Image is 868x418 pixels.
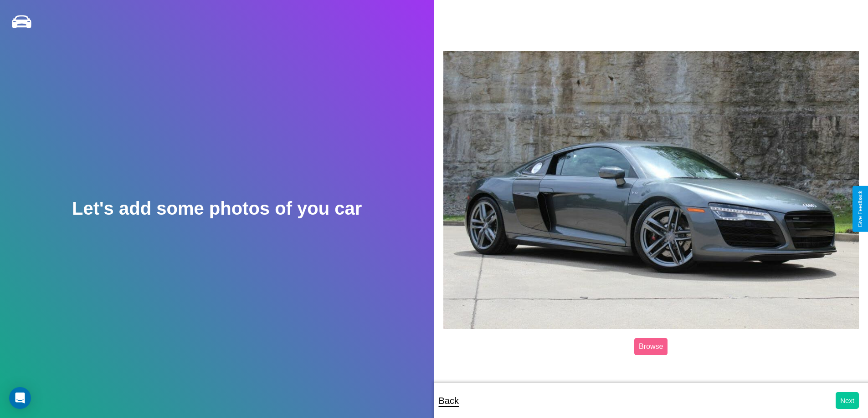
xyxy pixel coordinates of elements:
div: Give Feedback [857,191,863,227]
label: Browse [634,338,668,355]
p: Back [439,393,459,409]
button: Next [836,392,859,409]
h2: Let's add some photos of you car [72,198,362,219]
img: posted [443,51,859,329]
div: Open Intercom Messenger [9,387,31,409]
